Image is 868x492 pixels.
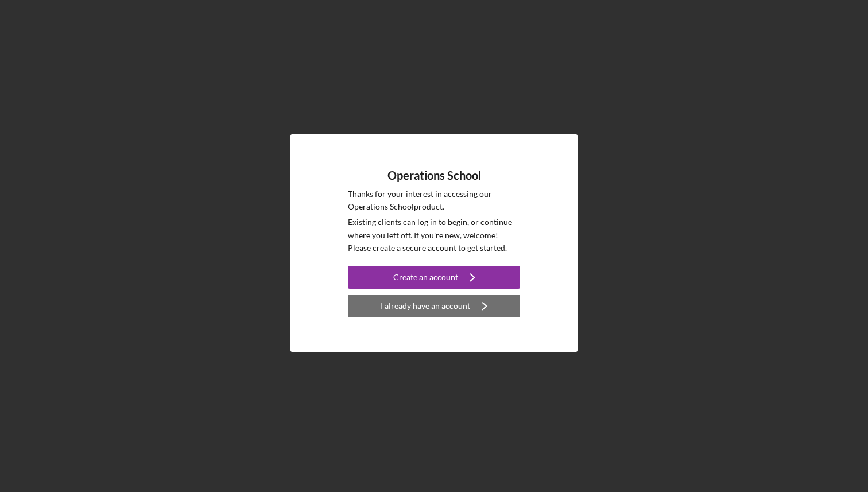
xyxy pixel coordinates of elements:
button: I already have an account [348,295,520,317]
div: I already have an account [381,295,470,317]
div: Create an account [393,266,458,289]
a: Create an account [348,266,520,292]
button: Create an account [348,266,520,289]
p: Thanks for your interest in accessing our Operations School product. [348,188,520,214]
h4: Operations School [387,169,481,182]
p: Existing clients can log in to begin, or continue where you left off. If you're new, welcome! Ple... [348,216,520,254]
